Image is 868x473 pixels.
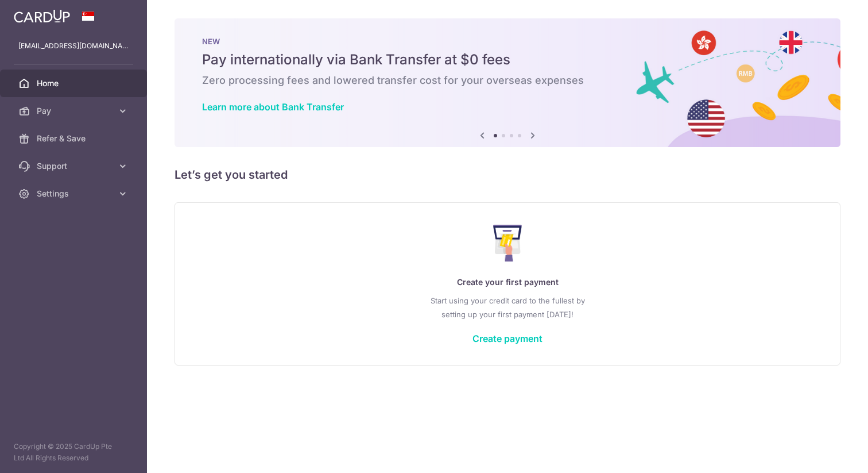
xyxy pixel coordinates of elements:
[37,160,113,172] span: Support
[493,225,522,262] img: Make Payment
[198,275,817,289] p: Create your first payment
[472,333,542,344] a: Create payment
[794,439,857,467] iframe: Opens a widget where you can find more information
[175,18,840,147] img: Bank transfer banner
[37,188,113,199] span: Settings
[37,105,113,117] span: Pay
[37,133,113,144] span: Refer & Save
[202,101,344,113] a: Learn more about Bank Transfer
[37,78,113,89] span: Home
[198,294,817,321] p: Start using your credit card to the fullest by setting up your first payment [DATE]!
[202,74,813,87] h6: Zero processing fees and lowered transfer cost for your overseas expenses
[202,51,813,69] h5: Pay internationally via Bank Transfer at $0 fees
[202,37,813,46] p: NEW
[175,166,840,184] h5: Let’s get you started
[14,9,70,23] img: CardUp
[18,40,129,52] p: [EMAIL_ADDRESS][DOMAIN_NAME]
